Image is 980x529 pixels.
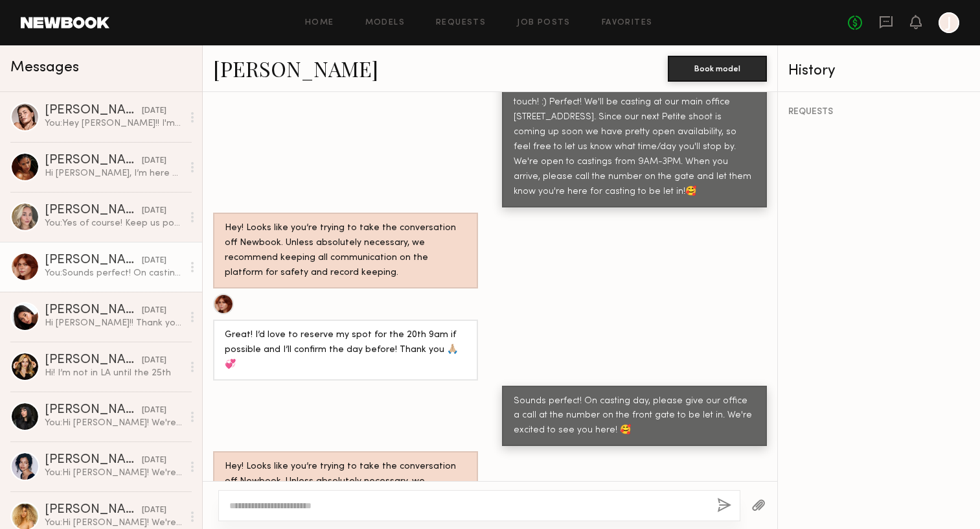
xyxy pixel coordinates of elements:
[305,19,334,27] a: Home
[142,305,166,317] div: [DATE]
[45,404,142,417] div: [PERSON_NAME]
[788,64,970,78] div: History
[213,54,378,82] a: [PERSON_NAME]
[517,19,571,27] a: Job Posts
[45,204,142,217] div: [PERSON_NAME]
[45,167,183,180] div: Hi [PERSON_NAME], I’m here but no one is at the front desk :)
[45,367,183,379] div: Hi! I’m not in LA until the 25th
[142,255,166,267] div: [DATE]
[142,205,166,217] div: [DATE]
[788,108,970,117] div: REQUESTS
[225,460,466,519] div: Hey! Looks like you’re trying to take the conversation off Newbook. Unless absolutely necessary, ...
[45,254,142,267] div: [PERSON_NAME]
[142,454,166,467] div: [DATE]
[939,12,959,33] a: J
[45,267,183,279] div: You: Sounds perfect! On casting day, please give our office a call at the number on the front gat...
[668,62,767,73] a: Book model
[45,454,142,467] div: [PERSON_NAME]
[10,60,79,75] span: Messages
[225,221,466,281] div: Hey! Looks like you’re trying to take the conversation off Newbook. Unless absolutely necessary, ...
[142,105,166,117] div: [DATE]
[514,80,755,200] div: Good morning [PERSON_NAME], so happy to be in touch! :) Perfect! We'll be casting at our main off...
[142,355,166,367] div: [DATE]
[668,56,767,82] button: Book model
[45,517,183,529] div: You: Hi [PERSON_NAME]! We're reaching out from the [PERSON_NAME] Jeans wholesale department ([URL...
[436,19,486,27] a: Requests
[45,217,183,229] div: You: Yes of course! Keep us posted🤗
[142,504,166,517] div: [DATE]
[142,405,166,417] div: [DATE]
[514,394,755,439] div: Sounds perfect! On casting day, please give our office a call at the number on the front gate to ...
[365,19,405,27] a: Models
[602,19,653,27] a: Favorites
[45,304,142,317] div: [PERSON_NAME]
[225,328,466,373] div: Great! I’d love to reserve my spot for the 20th 9am if possible and I’ll confirm the day before! ...
[45,467,183,479] div: You: Hi [PERSON_NAME]! We're reaching out from the [PERSON_NAME] Jeans wholesale department ([URL...
[45,104,142,117] div: [PERSON_NAME]
[45,417,183,429] div: You: Hi [PERSON_NAME]! We're reaching out from the [PERSON_NAME] Jeans wholesale department ([URL...
[45,317,183,329] div: Hi [PERSON_NAME]!! Thank you so much for thinking of me!! I’m currently only able to fly out for ...
[45,504,142,517] div: [PERSON_NAME]
[142,155,166,167] div: [DATE]
[45,117,183,130] div: You: Hey [PERSON_NAME]!! I'm helping them organize the Spring'26 Lookbook shoot before I leave of...
[45,354,142,367] div: [PERSON_NAME]
[45,154,142,167] div: [PERSON_NAME]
